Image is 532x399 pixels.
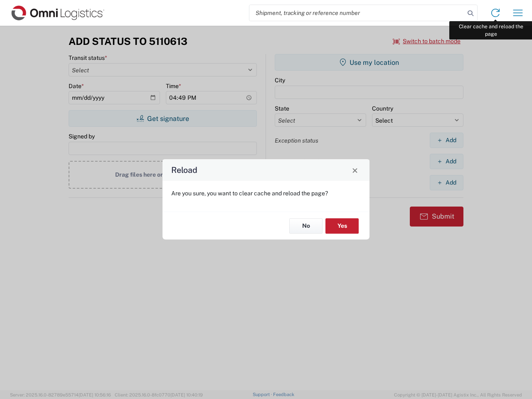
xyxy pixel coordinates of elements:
button: No [289,218,323,234]
h4: Reload [171,164,197,176]
p: Are you sure, you want to clear cache and reload the page? [171,190,361,197]
input: Shipment, tracking or reference number [249,5,465,21]
button: Close [349,164,361,176]
button: Yes [325,218,359,234]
